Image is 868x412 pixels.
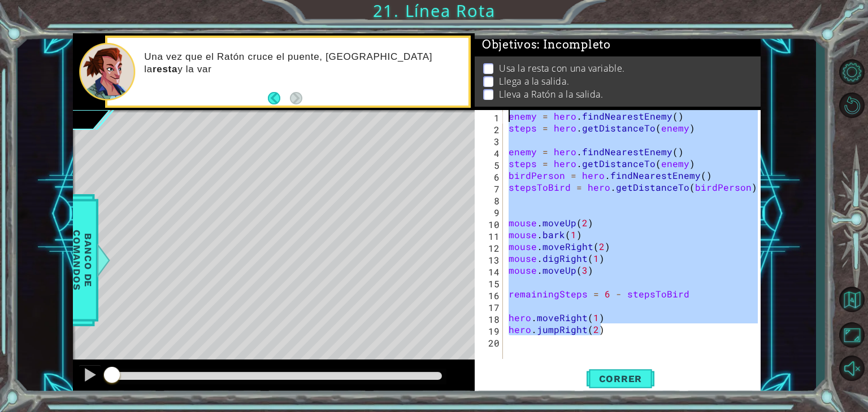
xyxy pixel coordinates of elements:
[477,266,503,278] div: 14
[477,301,503,313] div: 17
[499,88,603,100] p: Lleva a Ratón a la salida.
[153,64,177,74] strong: resta
[835,320,868,350] button: Maximizar Navegador
[477,325,503,337] div: 19
[477,254,503,266] div: 13
[477,218,503,230] div: 10
[477,230,503,242] div: 11
[482,38,611,52] span: Objetivos
[587,365,654,393] button: Shift+Enter: Ejecutar código actual.
[290,92,302,104] button: Next
[835,90,868,120] button: Reiniciar nivel
[477,278,503,290] div: 15
[79,365,101,388] button: Ctrl + P: Pause
[835,283,868,315] button: Volver al Mapa
[477,207,503,218] div: 9
[477,195,503,207] div: 8
[477,183,503,195] div: 7
[537,38,610,51] span: : Incompleto
[144,51,461,76] p: Una vez que el Ratón cruce el puente, [GEOGRAPHIC_DATA] la y la var
[835,281,868,318] a: Volver al Mapa
[477,159,503,171] div: 5
[477,171,503,183] div: 6
[477,147,503,159] div: 4
[477,112,503,124] div: 1
[268,92,290,104] button: Back
[477,313,503,325] div: 18
[499,75,569,87] p: Llega a la salida.
[477,124,503,135] div: 2
[835,57,868,87] button: Opciones del Nivel
[588,373,654,384] span: Correr
[477,242,503,254] div: 12
[499,62,625,74] p: Usa la resta con una variable.
[477,337,503,349] div: 20
[835,353,868,383] button: Activar sonido.
[477,135,503,147] div: 3
[68,201,97,318] span: Banco de comandos
[477,290,503,301] div: 16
